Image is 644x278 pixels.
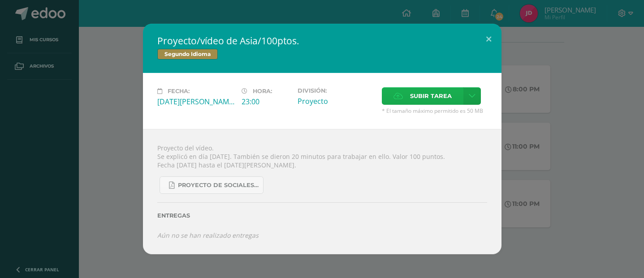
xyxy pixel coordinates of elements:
span: Fecha: [168,88,190,94]
label: Entregas [157,212,487,219]
div: 23:00 [242,97,290,107]
i: Aún no se han realizado entregas [157,231,259,240]
h2: Proyecto/vídeo de Asia/100ptos. [157,34,487,47]
label: División: [298,87,375,94]
a: Proyecto de Sociales y Kaqchikel_3ra. Unidad.pdf [160,176,264,194]
span: * El tamaño máximo permitido es 50 MB [382,107,487,115]
span: Subir tarea [410,88,452,104]
div: Proyecto [298,96,375,106]
div: [DATE][PERSON_NAME] [157,97,234,107]
div: Proyecto del vídeo. Se explicó en día [DATE]. También se dieron 20 minutos para trabajar en ello.... [143,129,501,254]
span: Segundo Idioma [157,49,218,60]
span: Hora: [253,88,272,94]
button: Close (Esc) [476,24,501,54]
span: Proyecto de Sociales y Kaqchikel_3ra. Unidad.pdf [178,182,259,189]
